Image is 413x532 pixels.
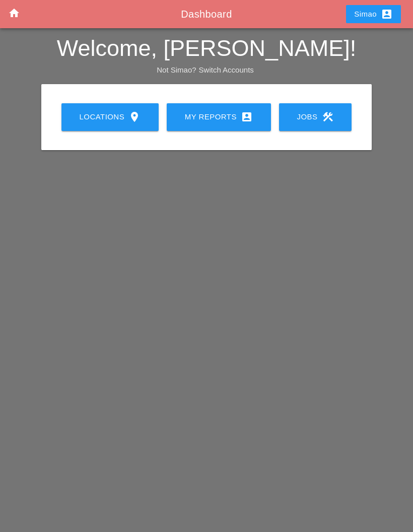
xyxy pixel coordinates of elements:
[181,9,232,20] span: Dashboard
[78,111,143,123] div: Locations
[128,111,141,123] i: location_on
[381,8,393,20] i: account_box
[157,65,196,74] span: Not Simao?
[183,111,255,123] div: My Reports
[354,8,393,20] div: Simao
[295,111,336,123] div: Jobs
[241,111,253,123] i: account_box
[199,65,254,74] a: Switch Accounts
[61,103,159,131] a: Locations
[279,103,352,131] a: Jobs
[322,111,334,123] i: construction
[8,7,20,19] i: home
[167,103,271,131] a: My Reports
[346,5,401,23] button: Simao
